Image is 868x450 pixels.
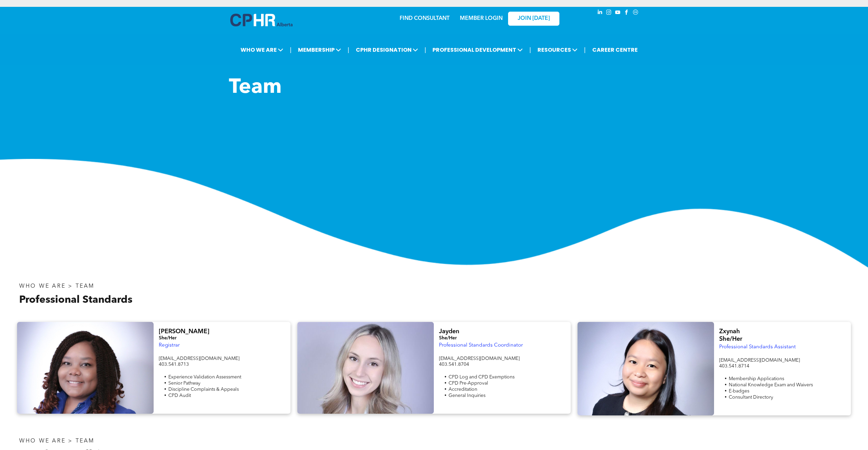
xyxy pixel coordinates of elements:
span: Discipline Complaints & Appeals [168,387,239,392]
span: [PERSON_NAME] [159,328,209,335]
span: WHO WE ARE > TEAM [19,284,94,289]
span: RESOURCES [535,43,580,56]
span: Professional Standards Assistant [719,345,796,350]
span: Team [229,77,282,98]
a: JOIN [DATE] [508,12,559,26]
span: General Inquiries [449,393,485,398]
span: 403.541.8713 [159,362,189,367]
a: MEMBER LOGIN [460,16,503,21]
li: | [584,43,586,57]
span: She/Her [439,336,457,340]
span: Registrar [159,343,180,348]
span: Senior Pathway [168,381,200,386]
span: WHO WE ARE [238,43,285,56]
span: Jayden [439,328,459,335]
span: CPD Pre-Approval [449,381,488,386]
span: Zxynah She/Her [719,328,742,342]
a: FIND CONSULTANT [400,16,450,21]
span: CPD Audit [168,393,191,398]
span: [EMAIL_ADDRESS][DOMAIN_NAME] [159,356,239,361]
span: She/Her [159,336,177,340]
li: | [529,43,531,57]
a: instagram [605,9,613,18]
span: [EMAIL_ADDRESS][DOMAIN_NAME] [439,356,520,361]
span: 403.541.8714 [719,364,749,368]
span: National Knowledge Exam and Waivers [729,383,813,387]
a: CAREER CENTRE [590,43,640,56]
span: CPHR DESIGNATION [354,43,420,56]
img: A blue and white logo for cp alberta [230,14,293,26]
span: CPD Log and CPD Exemptions [449,375,515,379]
span: [EMAIL_ADDRESS][DOMAIN_NAME] [719,358,800,363]
a: youtube [614,9,622,18]
span: WHO WE ARE > TEAM [19,438,94,444]
span: 403.541.8704 [439,362,469,367]
span: JOIN [DATE] [518,15,550,22]
li: | [290,43,292,57]
span: Membership Applications [729,376,784,381]
span: Consultant Directory [729,395,773,400]
span: Professional Standards [19,295,132,305]
span: Accreditation [449,387,477,392]
a: linkedin [596,9,604,18]
span: MEMBERSHIP [296,43,343,56]
a: facebook [623,9,631,18]
span: PROFESSIONAL DEVELOPMENT [430,43,525,56]
li: | [348,43,349,57]
span: Professional Standards Coordinator [439,343,523,348]
li: | [425,43,426,57]
span: Experience Validation Assessment [168,375,241,379]
span: E-badges [729,389,749,393]
a: Social network [632,9,639,18]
